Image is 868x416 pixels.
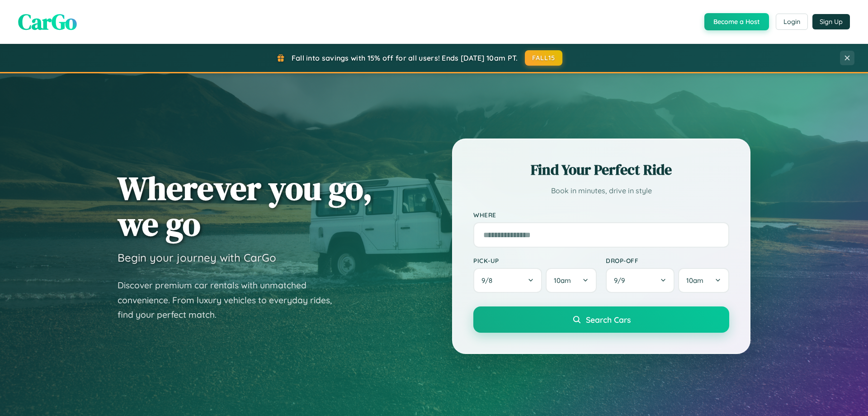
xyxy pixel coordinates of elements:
[686,276,703,285] span: 10am
[776,14,808,30] button: Login
[606,268,675,293] button: 9/9
[586,315,631,325] span: Search Cars
[473,257,597,264] label: Pick-up
[473,306,729,333] button: Search Cars
[704,13,769,30] button: Become a Host
[292,53,518,62] span: Fall into savings with 15% off for all users! Ends [DATE] 10am PT.
[525,50,563,66] button: FALL15
[554,276,571,285] span: 10am
[118,251,276,264] h3: Begin your journey with CarGo
[473,211,729,219] label: Where
[678,268,729,293] button: 10am
[473,268,542,293] button: 9/8
[546,268,597,293] button: 10am
[473,184,729,197] p: Book in minutes, drive in style
[614,276,629,285] span: 9 / 9
[118,278,344,322] p: Discover premium car rentals with unmatched convenience. From luxury vehicles to everyday rides, ...
[473,160,729,180] h2: Find Your Perfect Ride
[118,170,373,242] h1: Wherever you go, we go
[812,14,850,29] button: Sign Up
[606,257,729,264] label: Drop-off
[481,276,497,285] span: 9 / 8
[18,7,77,37] span: CarGo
